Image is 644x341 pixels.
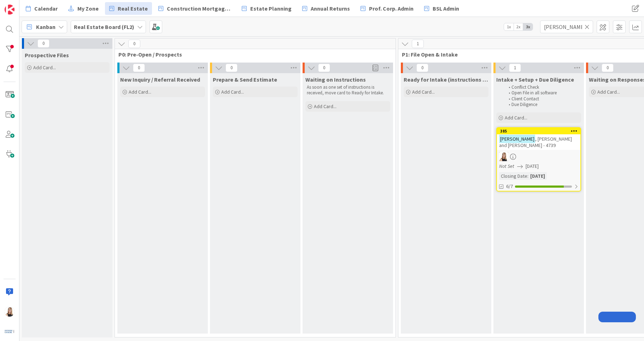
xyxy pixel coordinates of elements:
[505,114,527,121] span: Add Card...
[505,102,580,107] li: Due Diligence
[37,39,49,48] span: 0
[500,129,580,134] div: 385
[34,4,58,13] span: Calendar
[213,76,277,83] span: Prepare & Send Estimate
[22,2,62,15] a: Calendar
[597,89,620,95] span: Add Card...
[118,51,387,58] span: P0: Pre-Open / Prospects
[433,4,459,13] span: BSL Admin
[238,2,296,15] a: Estate Planning
[412,40,424,48] span: 1
[356,2,418,15] a: Prof. Corp. Admin
[105,2,152,15] a: Real Estate
[77,4,99,13] span: My Zone
[314,103,336,110] span: Add Card...
[497,128,580,134] div: 385
[33,64,56,71] span: Add Card...
[167,4,231,13] span: Construction Mortgages - Draws
[118,4,148,13] span: Real Estate
[509,64,521,72] span: 1
[307,84,389,96] p: As soon as one set of instructions is received, move card to Ready for Intake.
[5,327,14,336] img: avatar
[5,307,14,317] img: DB
[221,89,244,95] span: Add Card...
[412,89,435,95] span: Add Card...
[36,23,55,31] span: Kanban
[154,2,235,15] a: Construction Mortgages - Draws
[25,52,69,59] span: Prospective Files
[499,152,508,161] img: DB
[74,23,134,30] b: Real Estate Board (FL2)
[298,2,354,15] a: Annual Returns
[133,64,145,72] span: 0
[514,23,523,30] span: 2x
[129,89,151,95] span: Add Card...
[5,5,14,14] img: Visit kanbanzone.com
[64,2,103,15] a: My Zone
[250,4,292,13] span: Estate Planning
[496,76,574,83] span: Intake + Setup + Due Diligence
[602,64,614,72] span: 0
[226,64,238,72] span: 0
[526,163,539,170] span: [DATE]
[311,4,350,13] span: Annual Returns
[499,163,514,169] i: Not Set
[504,23,514,30] span: 1x
[305,76,366,83] span: Waiting on Instructions
[120,76,200,83] span: New Inquiry / Referral Received
[523,23,533,30] span: 3x
[404,76,488,83] span: Ready for Intake (instructions received)
[318,64,330,72] span: 0
[499,136,572,148] span: , [PERSON_NAME] and [PERSON_NAME] - 4739
[128,40,140,48] span: 0
[505,84,580,90] li: Conflict Check
[505,90,580,96] li: Open File in all software
[497,152,580,161] div: DB
[499,172,527,180] div: Closing Date
[528,172,547,180] div: [DATE]
[540,20,593,33] input: Quick Filter...
[496,127,581,192] a: 385[PERSON_NAME], [PERSON_NAME] and [PERSON_NAME] - 4739DBNot Set[DATE]Closing Date:[DATE]6/7
[499,135,535,143] mark: [PERSON_NAME]
[416,64,428,72] span: 0
[420,2,463,15] a: BSL Admin
[505,96,580,102] li: Client Contact
[497,128,580,150] div: 385[PERSON_NAME], [PERSON_NAME] and [PERSON_NAME] - 4739
[369,4,414,13] span: Prof. Corp. Admin
[506,183,513,190] span: 6/7
[527,172,528,180] span: :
